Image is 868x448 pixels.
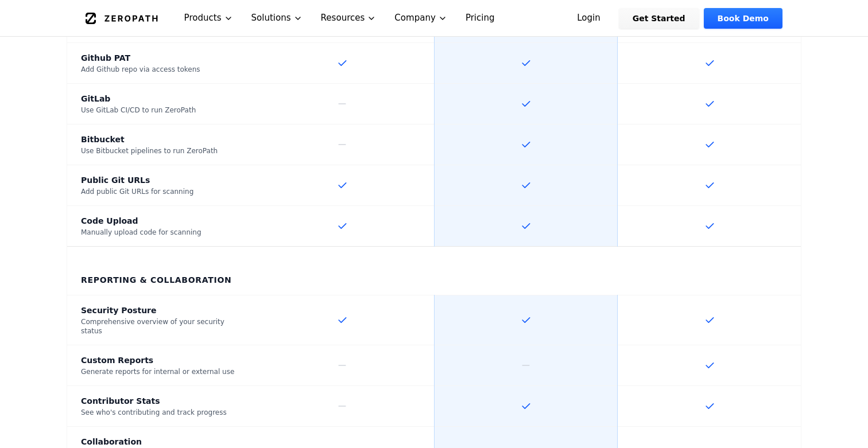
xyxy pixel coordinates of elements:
div: Generate reports for internal or external use [81,367,237,376]
div: Use GitLab CI/CD to run ZeroPath [81,106,237,115]
div: Add Github repo via access tokens [81,65,237,74]
div: Security Posture [81,305,237,316]
div: Github PAT [81,52,237,64]
a: Login [563,8,614,29]
div: Custom Reports [81,354,237,366]
div: Comprehensive overview of your security status [81,317,237,336]
div: Manually upload code for scanning [81,228,237,237]
div: Use Bitbucket pipelines to run ZeroPath [81,146,237,155]
div: Add public Git URLs for scanning [81,187,237,196]
div: Public Git URLs [81,174,237,186]
div: Contributor Stats [81,395,237,407]
a: Book Demo [704,8,782,29]
div: GitLab [81,93,237,104]
th: Reporting & Collaboration [67,247,801,295]
a: Get Started [619,8,699,29]
div: Code Upload [81,215,237,227]
div: Collaboration [81,436,237,447]
div: Bitbucket [81,134,237,145]
div: See who's contributing and track progress [81,408,237,417]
